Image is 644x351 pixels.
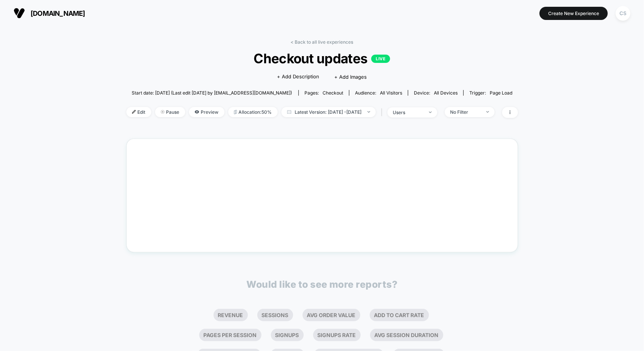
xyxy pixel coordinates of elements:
img: end [367,111,370,113]
li: Sessions [257,309,293,321]
p: LIVE [371,55,390,63]
span: + Add Images [334,74,367,80]
img: edit [132,110,136,114]
li: Avg Order Value [303,309,360,321]
div: CS [616,6,630,21]
span: Edit [126,107,151,117]
div: Pages: [304,90,343,96]
div: Audience: [355,90,402,96]
span: | [380,107,387,118]
img: end [161,110,164,114]
span: Device: [408,90,463,96]
li: Add To Cart Rate [370,309,429,321]
span: All Visitors [380,90,402,96]
span: Start date: [DATE] (Last edit [DATE] by [EMAIL_ADDRESS][DOMAIN_NAME]) [132,90,292,96]
li: Signups Rate [313,329,361,341]
a: < Back to all live experiences [291,39,354,45]
span: all devices [434,90,458,96]
div: users [393,110,423,115]
li: Revenue [214,309,248,321]
button: [DOMAIN_NAME] [11,7,88,19]
button: Create New Experience [539,7,608,20]
span: [DOMAIN_NAME] [31,9,85,17]
span: Checkout updates [146,50,498,66]
img: calendar [287,110,291,114]
div: No Filter [450,109,481,115]
img: rebalance [234,110,237,114]
span: + Add Description [277,73,319,81]
li: Pages Per Session [199,329,261,341]
span: Latest Version: [DATE] - [DATE] [281,107,376,117]
img: Visually logo [14,8,25,19]
span: Page Load [490,90,512,96]
button: CS [613,6,633,21]
span: Pause [155,107,185,117]
div: Trigger: [469,90,512,96]
span: Allocation: 50% [228,107,278,117]
span: Preview [189,107,224,117]
p: Would like to see more reports? [247,279,398,290]
img: end [486,111,489,113]
li: Signups [271,329,304,341]
span: checkout [323,90,343,96]
li: Avg Session Duration [370,329,443,341]
img: end [429,111,432,113]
